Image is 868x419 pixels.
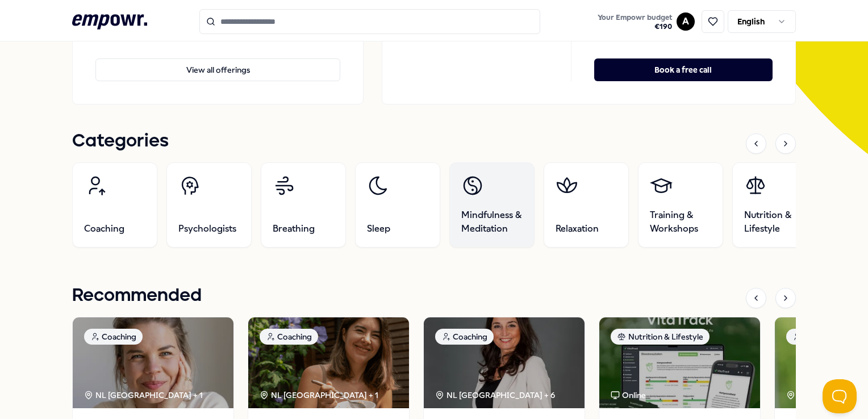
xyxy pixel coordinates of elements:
[84,329,143,345] div: Coaching
[744,208,806,236] span: Nutrition & Lifestyle
[556,222,599,236] span: Relaxation
[611,329,710,345] div: Nutrition & Lifestyle
[73,317,233,408] img: package image
[449,162,535,248] a: Mindfulness & Meditation
[594,58,773,81] button: Book a free call
[598,13,672,22] span: Your Empowr budget
[72,282,202,310] h1: Recommended
[84,389,203,401] div: NL [GEOGRAPHIC_DATA] + 1
[823,379,857,413] iframe: Help Scout Beacon - Open
[261,162,346,248] a: Breathing
[260,389,378,401] div: NL [GEOGRAPHIC_DATA] + 1
[461,208,523,236] span: Mindfulness & Meditation
[598,22,672,31] span: € 190
[260,329,318,345] div: Coaching
[273,222,315,236] span: Breathing
[248,317,409,408] img: package image
[367,222,390,236] span: Sleep
[178,222,236,236] span: Psychologists
[72,127,169,156] h1: Categories
[72,162,157,248] a: Coaching
[595,11,674,33] button: Your Empowr budget€190
[732,162,817,248] a: Nutrition & Lifestyle
[355,162,440,248] a: Sleep
[435,389,555,401] div: NL [GEOGRAPHIC_DATA] + 6
[95,58,340,81] button: View all offerings
[786,329,845,345] div: Coaching
[677,12,695,31] button: A
[166,162,252,248] a: Psychologists
[611,389,646,401] div: Online
[593,10,677,33] a: Your Empowr budget€190
[95,40,340,81] a: View all offerings
[84,222,124,236] span: Coaching
[544,162,629,248] a: Relaxation
[638,162,723,248] a: Training & Workshops
[599,317,760,408] img: package image
[424,317,585,408] img: package image
[435,329,494,345] div: Coaching
[650,208,711,236] span: Training & Workshops
[199,9,540,34] input: Search for products, categories or subcategories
